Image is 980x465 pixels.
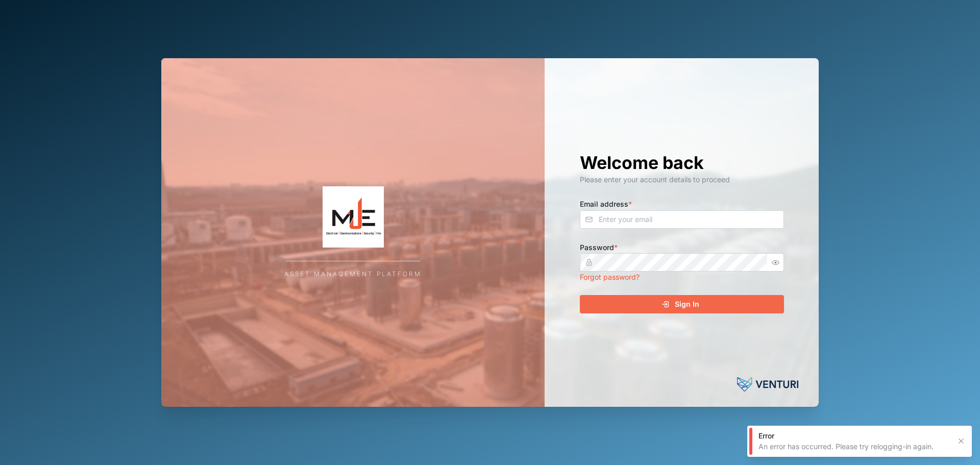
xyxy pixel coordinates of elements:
[580,273,640,281] a: Forgot password?
[580,295,784,313] button: Sign In
[251,186,455,248] img: Company Logo
[758,442,950,452] div: An error has occurred. Please try relogging-in again.
[580,242,618,253] label: Password
[284,270,422,279] div: Asset Management Platform
[758,431,950,441] div: Error
[737,374,798,395] img: Venturi
[580,210,784,229] input: Enter your email
[675,296,699,313] span: Sign In
[580,152,784,174] h1: Welcome back
[580,199,632,210] label: Email address
[580,174,784,185] div: Please enter your account details to proceed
